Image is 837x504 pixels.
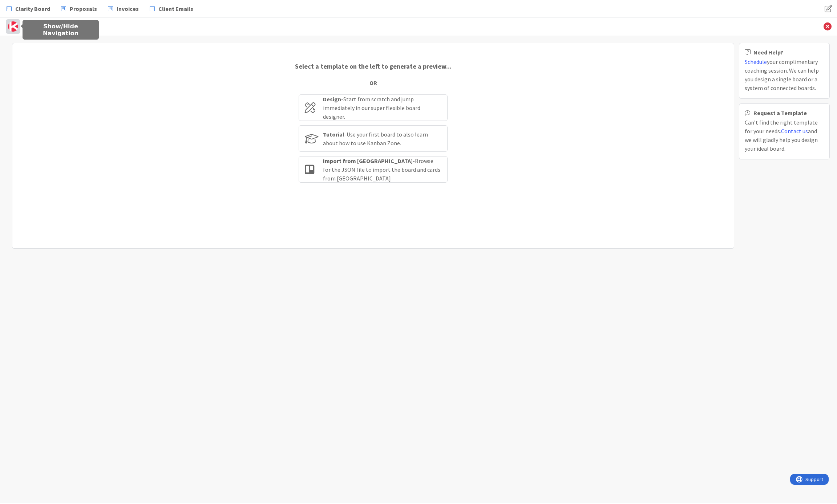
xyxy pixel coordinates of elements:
a: Client Emails [145,2,198,15]
a: Contact us [781,127,808,135]
span: Proposals [70,4,97,13]
span: Clarity Board [15,4,50,13]
a: Invoices [104,2,143,15]
b: Design [323,95,341,103]
img: Visit kanbanzone.com [8,21,18,32]
a: Schedule [745,58,767,65]
b: Request a Template [753,110,807,116]
div: Can’t find the right template for your needs. and we will gladly help you design your ideal board. [745,118,824,153]
div: OR [369,78,377,87]
div: - Use your first board to also learn about how to use Kanban Zone. [323,130,441,147]
b: Import from [GEOGRAPHIC_DATA] [323,157,413,164]
a: Clarity Board [2,2,54,15]
h5: Show/Hide Navigation [25,23,96,37]
div: - Browse for the JSON file to import the board and cards from [GEOGRAPHIC_DATA] [323,157,441,183]
b: Tutorial [323,131,344,138]
span: Client Emails [158,4,193,13]
div: - Start from scratch and jump immediately in our super flexible board designer. [323,95,441,121]
span: your complimentary coaching session. We can help you design a single board or a system of connect... [745,58,819,92]
div: Select a template on the left to generate a preview... [295,61,452,71]
span: Support [15,1,33,10]
span: Invoices [117,4,139,13]
a: Proposals [57,2,101,15]
b: Need Help? [753,49,783,55]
